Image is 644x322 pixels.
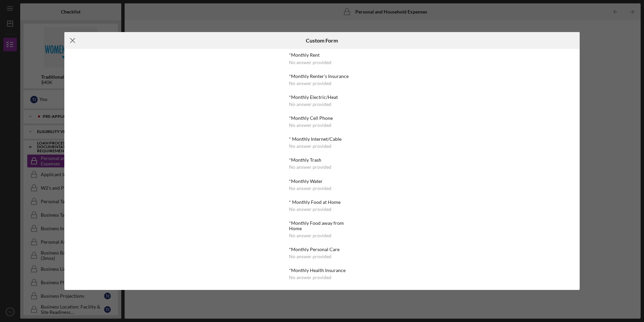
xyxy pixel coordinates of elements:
div: *Monthly Food away from Home [289,220,355,231]
div: *Monthly Health Insurance [289,268,355,273]
div: * Monthly Food at Home [289,199,355,205]
div: *Monthly Renter's Insurance [289,74,355,79]
div: No answer provided [289,254,331,259]
div: *Monthly Rent [289,52,355,58]
div: No answer provided [289,60,331,65]
div: No answer provided [289,123,331,128]
div: No answer provided [289,81,331,86]
div: *Monthly Personal Care [289,247,355,252]
div: No answer provided [289,207,331,212]
div: No answer provided [289,164,331,170]
div: *Monthly Trash [289,157,355,163]
div: *Monthly Cell Phone [289,115,355,121]
h6: Custom Form [306,37,338,44]
div: * Monthly Internet/Cable [289,136,355,142]
div: No answer provided [289,275,331,280]
div: *Monthly Electric/Heat [289,95,355,100]
div: *Monthly Water [289,179,355,184]
div: No answer provided [289,186,331,191]
div: No answer provided [289,102,331,107]
div: No answer provided [289,233,331,238]
div: *Monthly Medications/Prescriptions [289,289,355,300]
div: No answer provided [289,143,331,149]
